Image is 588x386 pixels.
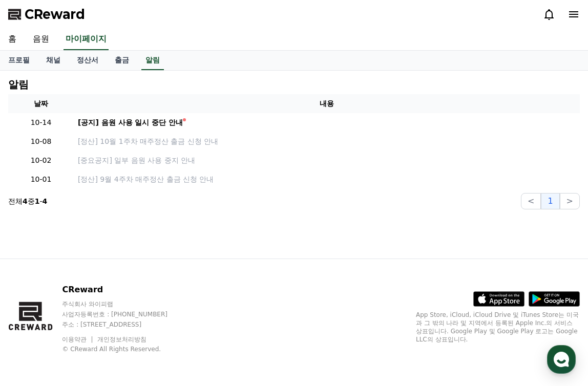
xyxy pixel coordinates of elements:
[94,317,106,325] span: 대화
[62,300,187,308] p: 주식회사 와이피랩
[8,94,74,113] th: 날짜
[62,284,187,296] p: CReward
[62,345,187,353] p: © CReward All Rights Reserved.
[69,51,107,70] a: 정산서
[158,316,171,325] span: 설정
[416,311,580,344] p: App Store, iCloud, iCloud Drive 및 iTunes Store는 미국과 그 밖의 나라 및 지역에서 등록된 Apple Inc.의 서비스 상표입니다. Goo...
[97,336,146,343] a: 개인정보처리방침
[78,136,576,147] a: [정산] 10월 1주차 매주정산 출금 신청 안내
[74,94,580,113] th: 내용
[25,6,85,23] span: CReward
[32,316,38,325] span: 홈
[64,29,109,50] a: 마이페이지
[132,301,197,327] a: 설정
[78,174,576,185] a: [정산] 9월 4주차 매주정산 출금 신청 안내
[12,174,70,185] p: 10-01
[62,336,94,343] a: 이용약관
[3,301,68,327] a: 홈
[68,301,132,327] a: 대화
[23,197,28,205] strong: 4
[141,51,164,70] a: 알림
[541,193,559,209] button: 1
[78,117,576,128] a: [공지] 음원 사용 일시 중단 안내
[25,29,57,50] a: 음원
[62,310,187,318] p: 사업자등록번호 : [PHONE_NUMBER]
[43,197,48,205] strong: 4
[560,193,580,209] button: >
[8,79,29,90] h4: 알림
[78,117,183,128] div: [공지] 음원 사용 일시 중단 안내
[12,136,70,147] p: 10-08
[62,320,187,329] p: 주소 : [STREET_ADDRESS]
[107,51,137,70] a: 출금
[35,197,40,205] strong: 1
[8,6,85,23] a: CReward
[78,155,576,166] a: [중요공지] 일부 음원 사용 중지 안내
[38,51,69,70] a: 채널
[12,117,70,128] p: 10-14
[8,196,47,206] p: 전체 중 -
[521,193,541,209] button: <
[12,155,70,166] p: 10-02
